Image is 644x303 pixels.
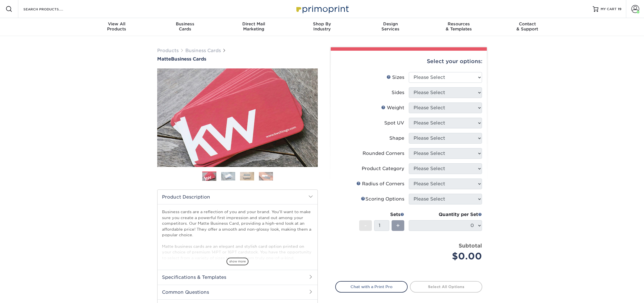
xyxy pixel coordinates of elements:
[288,21,356,32] div: Industry
[226,258,248,265] span: show more
[387,74,404,81] div: Sizes
[219,21,288,32] div: Marketing
[356,21,425,32] div: Services
[162,209,313,289] p: Business cards are a reflection of you and your brand. You'll want to make sure you create a powe...
[384,120,404,126] div: Spot UV
[151,18,219,36] a: BusinessCards
[157,56,318,62] h1: Business Cards
[202,170,216,184] img: Business Cards 01
[240,172,254,181] img: Business Cards 03
[361,196,404,202] div: Scoring Options
[157,56,171,62] span: Matte
[356,181,404,187] div: Radius of Corners
[356,18,425,36] a: DesignServices
[83,21,151,26] span: View All
[151,21,219,32] div: Cards
[157,190,317,204] h2: Product Description
[157,37,318,198] img: Matte 01
[221,172,235,181] img: Business Cards 02
[157,56,318,62] a: MatteBusiness Cards
[493,21,561,26] span: Contact
[288,21,356,26] span: Shop By
[288,18,356,36] a: Shop ByIndustry
[425,21,493,26] span: Resources
[618,7,621,11] span: 19
[493,21,561,32] div: & Support
[335,51,482,72] div: Select your options:
[364,221,367,230] span: -
[410,281,482,292] a: Select All Options
[425,21,493,32] div: & Templates
[459,242,482,249] strong: Subtotal
[157,270,317,284] h2: Specifications & Templates
[356,21,425,26] span: Design
[185,48,221,53] a: Business Cards
[157,48,179,53] a: Products
[294,3,350,15] img: Primoprint
[83,18,151,36] a: View AllProducts
[389,135,404,142] div: Shape
[151,21,219,26] span: Business
[219,21,288,26] span: Direct Mail
[83,21,151,32] div: Products
[219,18,288,36] a: Direct MailMarketing
[362,165,404,172] div: Product Category
[23,6,78,12] input: SEARCH PRODUCTS.....
[363,150,404,157] div: Rounded Corners
[396,221,400,230] span: +
[259,172,273,181] img: Business Cards 04
[157,285,317,299] h2: Common Questions
[601,7,617,12] span: MY CART
[335,281,408,292] a: Chat with a Print Pro
[409,211,482,218] div: Quantity per Set
[493,18,561,36] a: Contact& Support
[392,89,404,96] div: Sides
[425,18,493,36] a: Resources& Templates
[381,104,404,111] div: Weight
[359,211,404,218] div: Sets
[413,249,482,263] div: $0.00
